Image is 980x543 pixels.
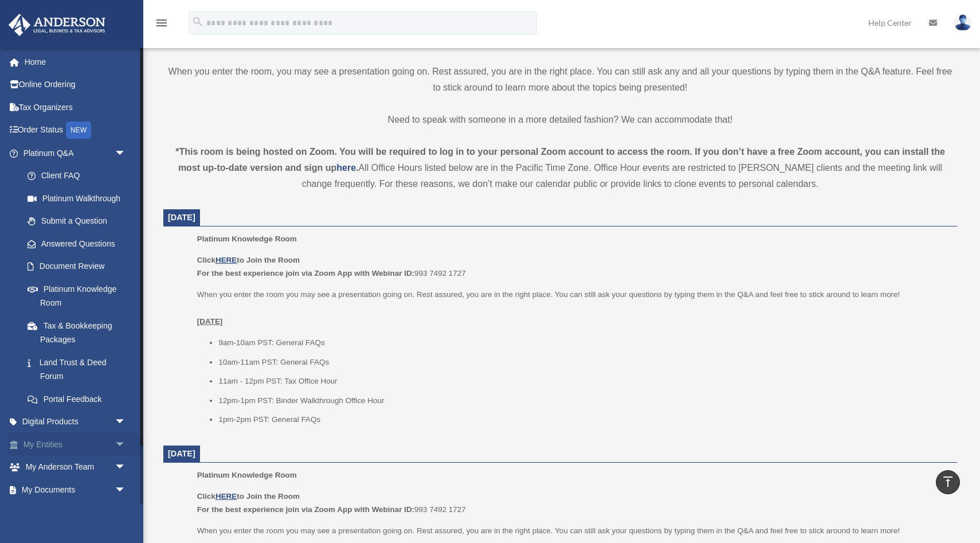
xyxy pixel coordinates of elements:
[336,163,356,173] a: here
[218,356,949,369] li: 10am-11am PST: General FAQs
[197,235,297,243] span: Platinum Knowledge Room
[163,112,957,128] p: Need to speak with someone in a more detailed fashion? We can accommodate that!
[16,210,143,233] a: Submit a Question
[218,394,949,408] li: 12pm-1pm PST: Binder Walkthrough Office Hour
[16,232,143,255] a: Answered Questions
[218,336,949,350] li: 9am-10am PST: General FAQs
[8,456,143,479] a: My Anderson Teamarrow_drop_down
[168,213,195,222] span: [DATE]
[8,433,143,456] a: My Entitiesarrow_drop_down
[191,15,204,28] i: search
[197,253,949,280] p: 993 7492 1727
[215,492,237,501] a: HERE
[163,144,957,192] div: All Office Hours listed below are in the Pacific Time Zone. Office Hour events are restricted to ...
[215,256,237,264] a: HERE
[66,122,91,139] div: NEW
[197,269,414,278] b: For the best experience join via Zoom App with Webinar ID:
[197,317,223,326] u: [DATE]
[163,64,957,96] p: When you enter the room, you may see a presentation going on. Rest assured, you are in the right ...
[16,165,143,187] a: Client FAQ
[155,20,168,30] a: menu
[197,524,949,538] p: When you enter the room you may see a presentation going on. Rest assured, you are in the right p...
[8,73,143,96] a: Online Ordering
[8,119,143,142] a: Order StatusNEW
[16,255,143,278] a: Document Review
[197,490,949,517] p: 993 7492 1727
[356,163,358,173] strong: .
[115,478,138,502] span: arrow_drop_down
[218,413,949,427] li: 1pm-2pm PST: General FAQs
[8,478,143,501] a: My Documentsarrow_drop_down
[941,475,955,489] i: vertical_align_top
[16,187,143,210] a: Platinum Walkthrough
[168,449,195,458] span: [DATE]
[8,501,143,524] a: Online Learningarrow_drop_down
[16,278,138,314] a: Platinum Knowledge Room
[115,142,138,165] span: arrow_drop_down
[175,147,945,173] strong: *This room is being hosted on Zoom. You will be required to log in to your personal Zoom account ...
[8,50,143,73] a: Home
[218,374,949,388] li: 11am - 12pm PST: Tax Office Hour
[115,411,138,434] span: arrow_drop_down
[115,433,138,456] span: arrow_drop_down
[197,288,949,329] p: When you enter the room you may see a presentation going on. Rest assured, you are in the right p...
[197,256,300,264] b: Click to Join the Room
[197,471,297,479] span: Platinum Knowledge Room
[8,142,143,165] a: Platinum Q&Aarrow_drop_down
[155,16,168,30] i: menu
[197,492,300,501] b: Click to Join the Room
[115,456,138,479] span: arrow_drop_down
[197,505,414,514] b: For the best experience join via Zoom App with Webinar ID:
[954,14,971,31] img: User Pic
[8,411,143,433] a: Digital Productsarrow_drop_down
[8,96,143,119] a: Tax Organizers
[16,351,143,388] a: Land Trust & Deed Forum
[16,388,143,411] a: Portal Feedback
[16,314,143,351] a: Tax & Bookkeeping Packages
[115,501,138,525] span: arrow_drop_down
[936,470,960,494] a: vertical_align_top
[5,14,109,36] img: Anderson Advisors Platinum Portal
